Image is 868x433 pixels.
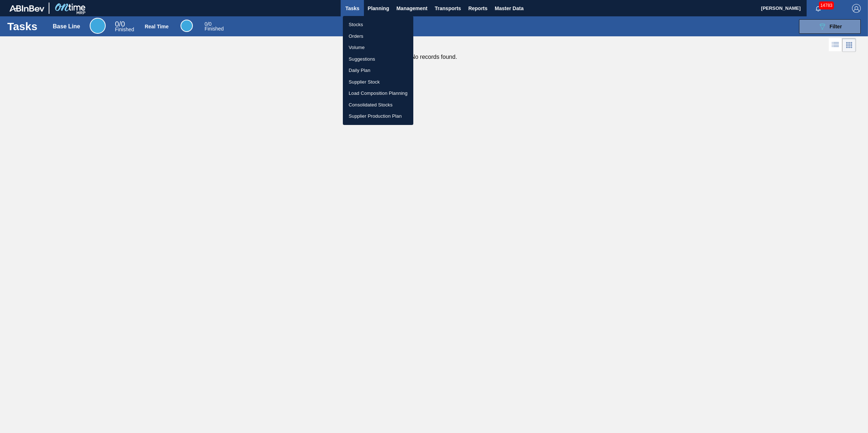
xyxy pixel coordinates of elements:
a: Suggestions [343,53,413,65]
a: Supplier Stock [343,76,413,88]
a: Stocks [343,19,413,31]
a: Supplier Production Plan [343,110,413,122]
a: Load Composition Planning [343,88,413,99]
a: Volume [343,42,413,53]
a: Daily Plan [343,65,413,76]
a: Orders [343,31,413,42]
a: Consolidated Stocks [343,99,413,111]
